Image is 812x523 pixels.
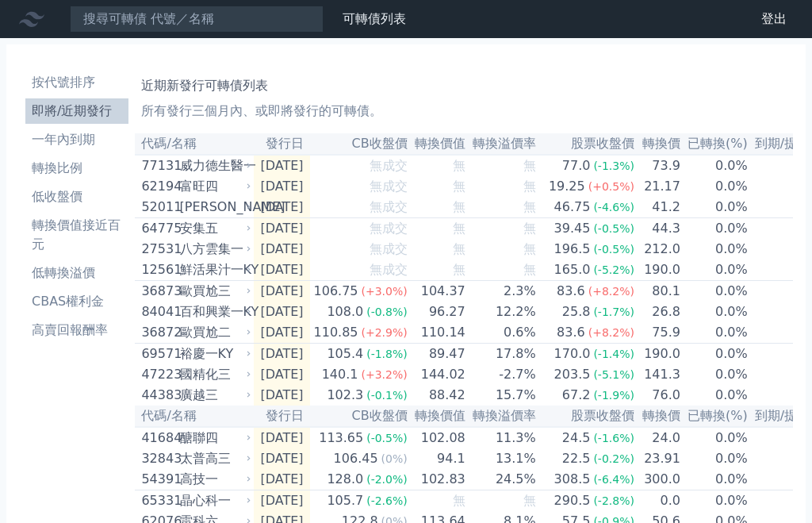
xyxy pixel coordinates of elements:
[466,427,537,448] td: 11.3%
[681,197,749,218] td: 0.0%
[681,155,749,176] td: 0.0%
[408,133,466,155] th: 轉換價值
[254,260,309,281] td: [DATE]
[408,281,466,302] td: 104.37
[366,494,408,507] span: (-2.6%)
[25,156,128,181] a: 轉換比例
[466,448,537,469] td: 13.1%
[331,449,381,468] div: 106.45
[370,179,408,194] span: 無成交
[523,241,536,256] span: 無
[311,323,362,342] div: 110.85
[635,469,681,490] td: 300.0
[635,260,681,281] td: 190.0
[180,449,248,468] div: 太普高三
[25,213,128,257] a: 轉換價值接近百元
[381,452,408,465] span: (0%)
[25,130,128,149] li: 一年內到期
[466,281,537,302] td: 2.3%
[523,262,536,277] span: 無
[25,317,128,343] a: 高賣回報酬率
[254,197,309,218] td: [DATE]
[25,127,128,152] a: 一年內到期
[559,302,594,321] div: 25.8
[343,11,406,26] a: 可轉債列表
[25,70,128,95] a: 按代號排序
[254,364,309,385] td: [DATE]
[324,386,366,405] div: 102.3
[559,449,594,468] div: 22.5
[180,156,248,175] div: 威力德生醫一
[141,323,175,342] div: 36872
[141,344,175,363] div: 69571
[635,239,681,260] td: 212.0
[681,469,749,490] td: 0.0%
[588,180,634,193] span: (+0.5%)
[408,448,466,469] td: 94.1
[453,262,465,277] span: 無
[466,302,537,322] td: 12.2%
[180,365,248,384] div: 國精化三
[254,133,309,155] th: 發行日
[593,160,634,172] span: (-1.3%)
[681,133,749,155] th: 已轉換(%)
[141,219,175,238] div: 64775
[635,302,681,322] td: 26.8
[593,348,634,360] span: (-1.4%)
[593,452,634,465] span: (-0.2%)
[324,344,366,363] div: 105.4
[324,491,366,510] div: 105.7
[141,198,175,217] div: 52011
[25,159,128,178] li: 轉換比例
[635,385,681,406] td: 76.0
[681,322,749,344] td: 0.0%
[635,406,681,427] th: 轉換價
[466,406,537,427] th: 轉換溢價率
[141,260,175,279] div: 12561
[453,221,465,236] span: 無
[593,201,634,213] span: (-4.6%)
[141,156,175,175] div: 77131
[141,470,175,489] div: 54391
[681,364,749,385] td: 0.0%
[408,364,466,385] td: 144.02
[537,406,635,427] th: 股票收盤價
[553,323,588,342] div: 83.6
[593,432,634,444] span: (-1.6%)
[370,221,408,236] span: 無成交
[551,491,594,510] div: 290.5
[25,263,128,283] li: 低轉換溢價
[635,448,681,469] td: 23.91
[370,241,408,256] span: 無成交
[324,470,366,489] div: 128.0
[141,282,175,301] div: 36873
[141,302,175,321] div: 84041
[254,322,309,344] td: [DATE]
[453,493,465,508] span: 無
[25,187,128,206] li: 低收盤價
[141,240,175,259] div: 27531
[180,282,248,301] div: 歐買尬三
[141,429,175,448] div: 41684
[466,469,537,490] td: 24.5%
[466,385,537,406] td: 15.7%
[551,260,594,279] div: 165.0
[588,326,634,339] span: (+8.2%)
[408,469,466,490] td: 102.83
[254,385,309,406] td: [DATE]
[319,365,362,384] div: 140.1
[180,260,248,279] div: 鮮活果汁一KY
[635,427,681,448] td: 24.0
[370,158,408,173] span: 無成交
[453,199,465,214] span: 無
[180,302,248,321] div: 百和興業一KY
[180,344,248,363] div: 裕慶一KY
[593,243,634,256] span: (-0.5%)
[559,156,594,175] div: 77.0
[635,364,681,385] td: 141.3
[141,449,175,468] div: 32843
[135,133,254,155] th: 代碼/名稱
[25,73,128,92] li: 按代號排序
[551,198,594,217] div: 46.75
[681,448,749,469] td: 0.0%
